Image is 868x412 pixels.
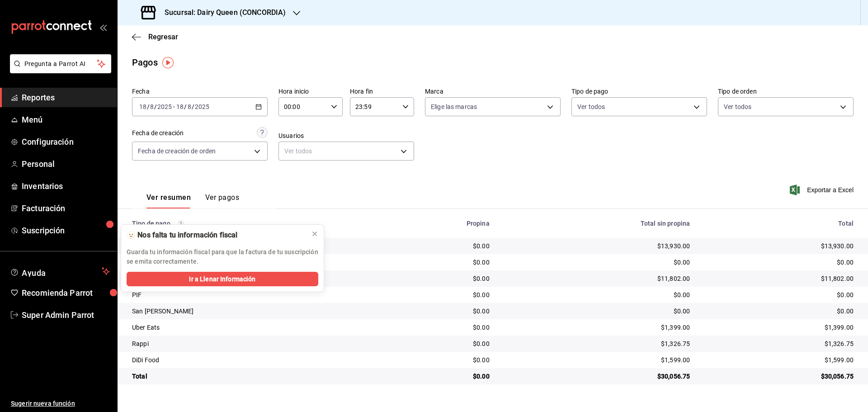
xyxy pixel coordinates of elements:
div: $0.00 [386,339,489,348]
div: $0.00 [386,307,489,316]
span: Recomienda Parrot [22,287,110,299]
span: Elige las marcas [431,102,477,111]
div: Ver todos [278,142,414,161]
span: - [173,103,175,110]
div: $0.00 [386,242,489,251]
div: Uber Eats [132,323,372,332]
span: Ayuda [22,266,98,277]
div: Pagos [132,56,158,69]
div: $0.00 [386,290,489,299]
button: Ir a Llenar Información [127,272,318,286]
div: Total sin propina [504,220,690,227]
span: Menú [22,114,110,126]
span: Ir a Llenar Información [189,275,255,284]
label: Tipo de orden [718,88,854,95]
span: Sugerir nueva función [11,399,110,408]
div: $0.00 [386,258,489,267]
label: Marca [425,88,561,95]
p: Guarda tu información fiscal para que la factura de tu suscripción se emita correctamente. [127,247,318,266]
button: Pregunta a Parrot AI [10,54,111,73]
input: -- [139,103,147,110]
a: Pregunta a Parrot AI [6,66,111,75]
div: $30,056.75 [704,372,854,381]
span: Facturación [22,202,110,214]
div: Total [704,220,854,227]
label: Fecha [132,88,268,95]
div: $1,399.00 [504,323,690,332]
button: open_drawer_menu [99,24,107,31]
div: navigation tabs [146,193,239,208]
div: $0.00 [386,355,489,365]
label: Hora inicio [278,88,343,95]
button: Ver resumen [146,193,191,208]
div: San [PERSON_NAME] [132,307,372,316]
div: $13,930.00 [704,242,854,251]
div: Fecha de creación [132,128,184,138]
div: $11,802.00 [704,274,854,283]
h3: Sucursal: Dairy Queen (CONCORDIA) [157,7,286,18]
span: Super Admin Parrot [22,309,110,321]
div: $0.00 [504,290,690,299]
button: Exportar a Excel [792,185,854,195]
svg: Los pagos realizados con Pay y otras terminales son montos brutos. [178,220,184,227]
input: -- [187,103,192,110]
input: -- [176,103,184,110]
div: $0.00 [504,258,690,267]
span: Fecha de creación de orden [138,147,216,156]
div: Propina [386,220,489,227]
button: Ver pagos [205,193,239,208]
span: Reportes [22,91,110,104]
span: Inventarios [22,180,110,192]
button: Regresar [132,33,178,41]
div: $0.00 [386,372,489,381]
label: Tipo de pago [571,88,707,95]
div: $0.00 [386,274,489,283]
div: DiDi Food [132,355,372,365]
div: $0.00 [704,258,854,267]
input: ---- [157,103,172,110]
span: / [147,103,150,110]
span: Ver todos [577,102,605,111]
span: Ver todos [724,102,751,111]
span: Configuración [22,136,110,148]
div: $1,399.00 [704,323,854,332]
div: PIF [132,290,372,299]
span: / [154,103,157,110]
input: ---- [194,103,210,110]
div: Rappi [132,339,372,348]
div: $11,802.00 [504,274,690,283]
div: $1,326.75 [704,339,854,348]
div: $0.00 [504,307,690,316]
span: / [192,103,194,110]
div: $30,056.75 [504,372,690,381]
div: Tipo de pago [132,220,372,227]
div: $1,326.75 [504,339,690,348]
span: Suscripción [22,224,110,237]
input: -- [150,103,154,110]
span: Pregunta a Parrot AI [24,59,97,69]
span: / [184,103,187,110]
img: Tooltip marker [162,57,174,68]
label: Hora fin [350,88,414,95]
div: $13,930.00 [504,242,690,251]
div: Total [132,372,372,381]
div: $1,599.00 [704,355,854,365]
div: $0.00 [386,323,489,332]
div: $0.00 [704,307,854,316]
span: Regresar [148,33,178,41]
div: $0.00 [704,290,854,299]
label: Usuarios [278,133,414,139]
div: 🫥 Nos falta tu información fiscal [127,230,304,240]
div: $1,599.00 [504,355,690,365]
span: Personal [22,158,110,170]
